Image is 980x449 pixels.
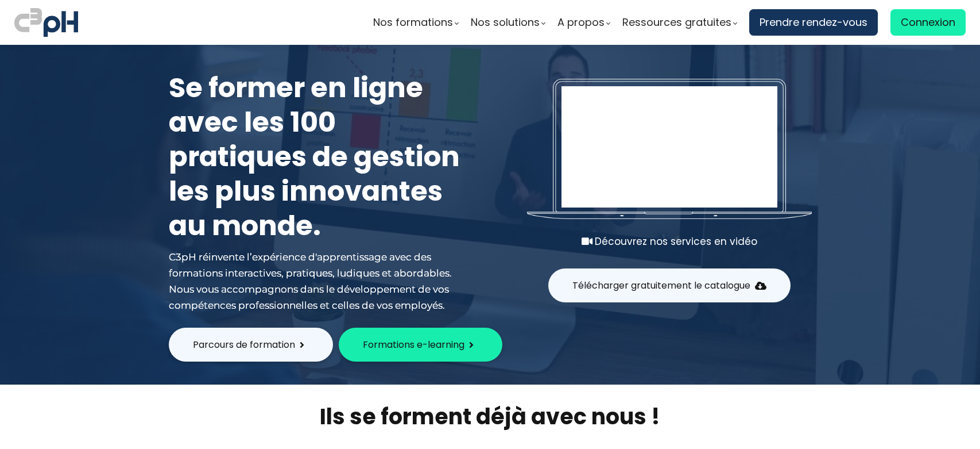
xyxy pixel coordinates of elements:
div: C3pH réinvente l’expérience d'apprentissage avec des formations interactives, pratiques, ludiques... [169,249,467,313]
button: Parcours de formation [169,328,333,362]
span: A propos [557,14,605,31]
div: Découvrez nos services en vidéo [527,233,811,250]
a: Connexion [890,9,966,36]
img: logo C3PH [14,6,78,39]
span: Connexion [901,14,955,31]
span: Ressources gratuites [622,14,731,31]
span: Télécharger gratuitement le catalogue [572,278,750,293]
span: Formations e-learning [363,337,464,352]
button: Formations e-learning [339,328,502,362]
span: Nos solutions [471,14,540,31]
button: Télécharger gratuitement le catalogue [548,268,791,302]
span: Nos formations [373,14,453,31]
a: Prendre rendez-vous [749,9,878,36]
h2: Ils se forment déjà avec nous ! [154,402,826,431]
h1: Se former en ligne avec les 100 pratiques de gestion les plus innovantes au monde. [169,71,467,243]
span: Prendre rendez-vous [760,14,867,31]
span: Parcours de formation [193,337,295,352]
